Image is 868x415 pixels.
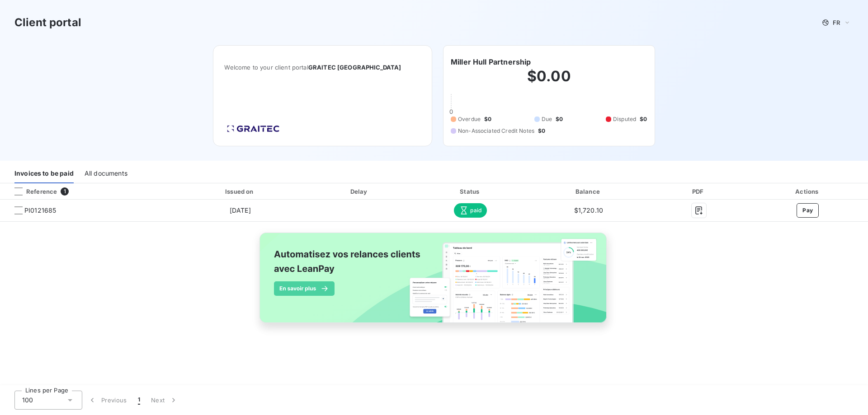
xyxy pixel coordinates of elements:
button: Pay [797,203,819,218]
div: All documents [85,164,127,183]
span: Disputed [613,115,636,123]
span: $0 [538,127,545,135]
h3: Client portal [14,14,81,31]
span: Due [542,115,552,123]
div: Balance [529,187,648,196]
span: paid [454,203,487,218]
div: Reference [7,187,57,196]
img: banner [251,227,617,338]
span: PI0121685 [24,206,56,215]
span: Non-Associated Credit Notes [458,127,534,135]
span: $0 [484,115,491,123]
button: 1 [132,391,146,410]
span: $0 [640,115,647,123]
span: 100 [22,396,33,405]
div: Delay [307,187,412,196]
span: [DATE] [230,206,251,214]
h6: Miller Hull Partnership [451,56,531,67]
span: GRAITEC [GEOGRAPHIC_DATA] [308,64,401,71]
button: Previous [82,391,132,410]
span: FR [833,19,840,26]
img: Company logo [224,122,282,135]
div: Actions [750,187,866,196]
span: $0 [556,115,563,123]
div: PDF [652,187,746,196]
div: Invoices to be paid [14,164,74,183]
span: 0 [449,108,453,115]
span: $1,720.10 [574,206,603,214]
button: Next [146,391,184,410]
div: Status [416,187,525,196]
span: 1 [138,396,140,405]
span: Welcome to your client portal [224,64,421,71]
h2: $0.00 [451,67,647,94]
span: Overdue [458,115,481,123]
span: 1 [61,187,69,196]
div: Issued on [177,187,304,196]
